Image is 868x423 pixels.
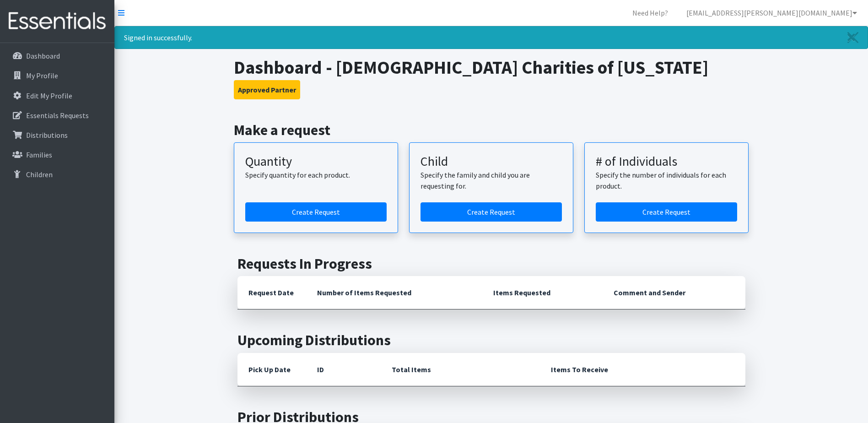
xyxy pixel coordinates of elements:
a: Need Help? [625,4,675,22]
a: Distributions [4,126,111,144]
h2: Upcoming Distributions [237,331,745,349]
p: Families [26,150,52,159]
a: Create a request for a child or family [421,202,562,222]
a: Close [838,27,868,49]
a: My Profile [4,66,111,85]
th: Items Requested [482,276,603,309]
a: Children [4,165,111,184]
h3: Child [421,154,562,169]
p: Children [26,170,53,179]
p: Specify the family and child you are requesting for. [421,169,562,191]
a: Dashboard [4,47,111,65]
div: Signed in successfully. [114,26,868,49]
th: Total Items [381,353,540,386]
a: [EMAIL_ADDRESS][PERSON_NAME][DOMAIN_NAME] [679,4,864,22]
a: Edit My Profile [4,87,111,105]
p: Specify quantity for each product. [245,169,387,180]
p: Essentials Requests [26,111,89,120]
h2: Make a request [234,121,749,139]
h2: Requests In Progress [237,255,745,272]
h3: Quantity [245,154,387,169]
th: Number of Items Requested [306,276,483,309]
h1: Dashboard - [DEMOGRAPHIC_DATA] Charities of [US_STATE] [234,56,749,78]
img: HumanEssentials [4,6,111,37]
p: My Profile [26,71,58,80]
p: Specify the number of individuals for each product. [596,169,737,191]
a: Create a request by quantity [245,202,387,222]
button: Approved Partner [234,80,300,99]
p: Edit My Profile [26,91,72,100]
a: Essentials Requests [4,106,111,125]
p: Distributions [26,130,68,140]
th: ID [306,353,381,386]
a: Create a request by number of individuals [596,202,737,222]
p: Dashboard [26,51,60,60]
th: Items To Receive [540,353,745,386]
a: Families [4,146,111,164]
th: Comment and Sender [603,276,745,309]
h3: # of Individuals [596,154,737,169]
th: Pick Up Date [237,353,306,386]
th: Request Date [237,276,306,309]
